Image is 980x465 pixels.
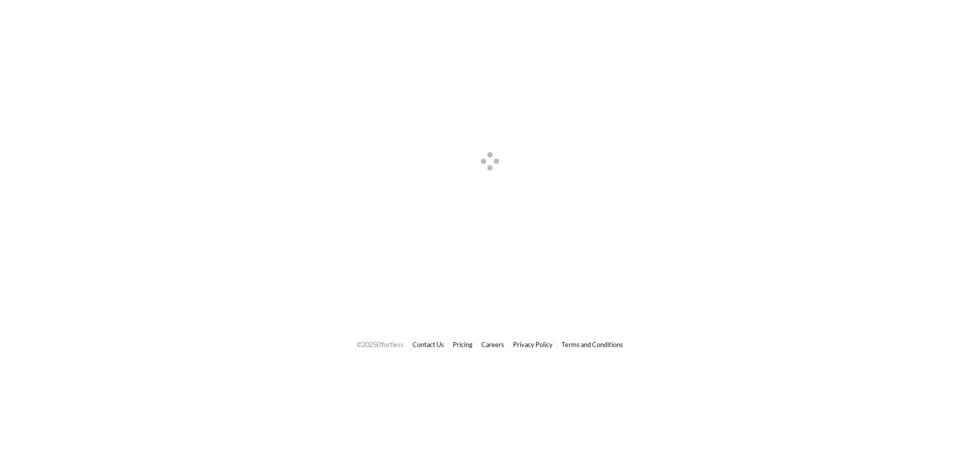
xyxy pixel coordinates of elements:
[453,340,473,349] a: Pricing
[357,340,404,349] span: © 2025 Effortless
[561,340,623,349] a: Terms and Conditions
[481,340,504,349] a: Careers
[412,340,444,349] a: Contact Us
[513,340,553,349] a: Privacy Policy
